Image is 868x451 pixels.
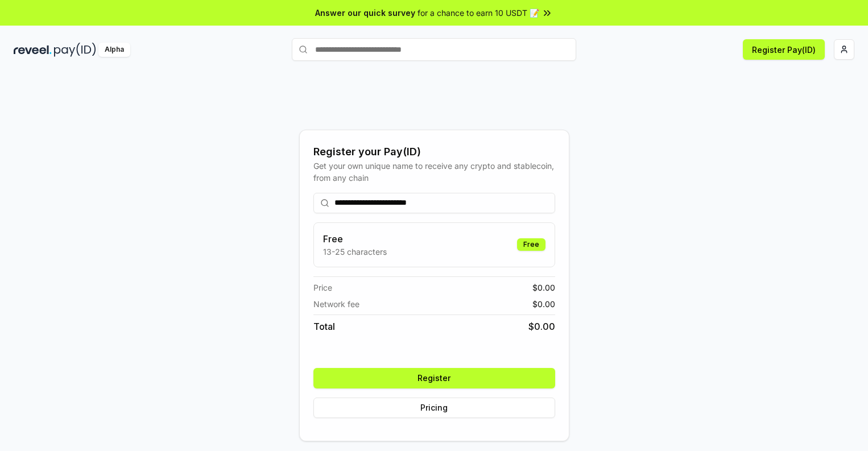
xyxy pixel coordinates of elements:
[313,160,555,184] div: Get your own unique name to receive any crypto and stablecoin, from any chain
[98,43,130,57] div: Alpha
[313,144,555,160] div: Register your Pay(ID)
[313,282,332,293] span: Price
[418,7,539,19] span: for a chance to earn 10 USDT 📝
[313,398,555,418] button: Pricing
[54,43,96,57] img: pay_id
[532,298,555,310] span: $ 0.00
[313,298,359,310] span: Network fee
[313,368,555,388] button: Register
[517,238,545,251] div: Free
[313,320,335,333] span: Total
[315,7,415,19] span: Answer our quick survey
[323,246,387,258] p: 13-25 characters
[323,232,387,246] h3: Free
[532,282,555,293] span: $ 0.00
[14,43,52,57] img: reveel_dark
[743,39,825,60] button: Register Pay(ID)
[528,320,555,333] span: $ 0.00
